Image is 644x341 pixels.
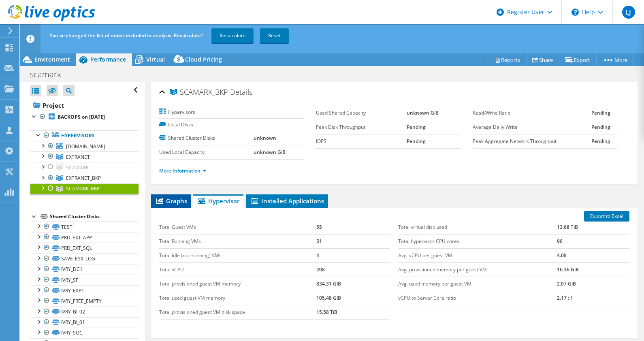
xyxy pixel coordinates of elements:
[591,124,610,130] b: Pending
[584,211,629,222] a: Export to Excel
[30,162,139,173] a: SCAMARK
[407,138,426,145] b: Pending
[557,262,629,277] td: 16.36 GiB
[316,248,390,262] td: 4
[30,183,139,194] a: SCAMARK_BKP
[159,234,316,248] td: Total Running VMs
[159,262,316,277] td: Total vCPU
[316,291,390,305] td: 105.48 GiB
[316,262,390,277] td: 208
[159,305,316,319] td: Total provisioned guest VM disk space
[591,138,610,145] b: Pending
[58,113,105,120] b: BACKOPS on [DATE]
[159,121,254,129] label: Local Disks
[557,248,629,262] td: 4.08
[559,53,597,66] a: Export
[30,307,139,317] a: IVRY_BI_02
[66,185,100,192] span: SCAMARK_BKP
[159,108,254,116] label: Hypervisors
[146,55,165,63] span: Virtual
[596,53,634,66] a: More
[66,175,101,181] span: EXTRANET_BKP
[407,109,439,116] b: unknown GiB
[316,137,407,145] label: IOPS
[30,232,139,243] a: PRD_EXT_APP
[30,264,139,275] a: IVRY_DC1
[230,87,252,97] span: Details
[30,243,139,253] a: PRD_EXT_SQL
[159,248,316,262] td: Total Idle (not-running) VMs
[26,70,74,79] h1: scamark
[473,123,591,131] label: Average Daily Write
[49,32,203,39] span: You've changed the list of nodes included in analysis. Recalculate?
[30,328,139,338] a: IVRY_SOC
[398,220,557,234] td: Total virtual disk used
[398,262,557,277] td: Avg. provisioned memory per guest VM
[557,234,629,248] td: 96
[159,277,316,291] td: Total provisioned guest VM memory
[159,220,316,234] td: Total Guest VMs
[254,134,276,141] b: unknown
[197,197,239,205] span: Hypervisor
[250,197,324,205] span: Installed Applications
[571,9,579,16] svg: \n
[526,53,559,66] a: Share
[185,55,222,63] span: Cloud Pricing
[622,6,635,19] span: LJ
[316,234,390,248] td: 51
[316,277,390,291] td: 834.31 GiB
[159,148,254,156] label: Used Local Capacity
[398,248,557,262] td: Avg. vCPU per guest VM
[30,151,139,162] a: EXTRANET
[254,149,286,156] b: unknown GiB
[30,130,139,141] a: Hypervisors
[30,173,139,183] a: EXTRANET_BKP
[170,88,228,96] span: SCAMARK_BKP
[50,212,139,222] div: Shared Cluster Disks
[66,153,90,160] span: EXTRANET
[159,134,254,142] label: Shared Cluster Disks
[316,220,390,234] td: 55
[557,220,629,234] td: 13.68 TiB
[34,55,70,63] span: Environment
[30,317,139,328] a: IVRY_BI_01
[398,291,557,305] td: vCPU to Server Core ratio
[473,137,591,145] label: Peak Aggregate Network Throughput
[30,296,139,306] a: IVRY_FREE_EMPTY
[398,234,557,248] td: Total hypervisor CPU cores
[557,277,629,291] td: 2.07 GiB
[473,109,591,117] label: Read/Write Ratio
[155,197,187,205] span: Graphs
[407,124,426,130] b: Pending
[159,291,316,305] td: Total used guest VM memory
[66,143,105,150] span: [DOMAIN_NAME]
[30,222,139,232] a: TEST
[398,277,557,291] td: Avg. used memory per guest VM
[30,112,139,122] a: BACKOPS on [DATE]
[30,99,139,112] a: Project
[30,141,139,151] a: [DOMAIN_NAME]
[66,164,89,171] span: SCAMARK
[557,291,629,305] td: 2.17 : 1
[591,109,610,116] b: Pending
[260,28,289,43] a: Reset
[316,109,407,117] label: Used Shared Capacity
[30,285,139,296] a: IVRY_EXP1
[90,55,126,63] span: Performance
[316,123,407,131] label: Peak Disk Throughput
[159,167,207,174] a: More Information
[488,53,527,66] a: Reports
[316,305,390,319] td: 15.58 TiB
[211,28,254,43] a: Recalculate
[30,254,139,264] a: SAVE_ESX_LOG
[30,275,139,285] a: IVRY_SF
